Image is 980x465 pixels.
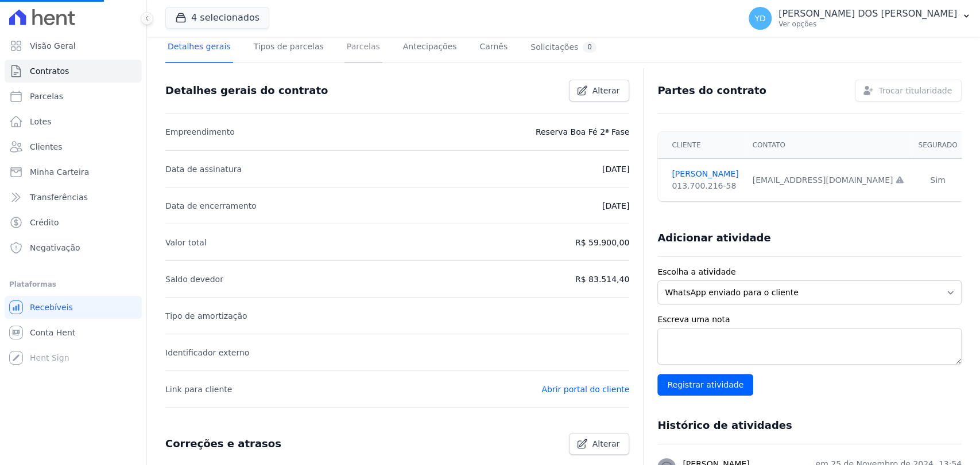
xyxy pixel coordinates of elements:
span: Transferências [30,192,88,203]
p: Data de encerramento [165,199,257,213]
a: Detalhes gerais [165,33,233,63]
th: Segurado [911,132,964,159]
p: [DATE] [602,162,629,176]
button: YD [PERSON_NAME] DOS [PERSON_NAME] Ver opções [739,2,980,34]
span: Alterar [592,85,620,96]
label: Escolha a atividade [657,266,962,278]
p: [PERSON_NAME] DOS [PERSON_NAME] [778,8,957,19]
h3: Adicionar atividade [657,231,770,245]
a: Lotes [5,110,142,133]
a: Clientes [5,135,142,158]
p: Valor total [165,236,207,249]
h3: Correções e atrasos [165,437,281,451]
p: R$ 59.900,00 [575,236,629,249]
span: Conta Hent [30,327,75,338]
a: Visão Geral [5,34,142,57]
a: Transferências [5,186,142,209]
span: Alterar [592,438,620,450]
a: Solicitações0 [528,33,599,63]
span: Clientes [30,141,62,153]
span: Crédito [30,217,59,228]
a: [PERSON_NAME] [672,168,738,180]
h3: Detalhes gerais do contrato [165,84,328,97]
span: Negativação [30,242,80,253]
p: Identificador externo [165,346,249,360]
div: 0 [583,42,596,53]
div: [EMAIL_ADDRESS][DOMAIN_NAME] [753,174,905,186]
div: Plataformas [9,278,137,291]
a: Abrir portal do cliente [541,385,629,394]
p: Data de assinatura [165,162,242,176]
a: Parcelas [5,85,142,108]
h3: Partes do contrato [657,84,766,97]
p: Ver opções [778,19,957,29]
div: Solicitações [530,42,596,53]
button: 4 selecionados [165,7,269,29]
a: Tipos de parcelas [251,33,326,63]
a: Recebíveis [5,296,142,319]
a: Parcelas [344,33,382,63]
p: Empreendimento [165,125,235,139]
a: Minha Carteira [5,161,142,183]
div: 013.700.216-58 [672,180,738,192]
a: Carnês [477,33,510,63]
span: Contratos [30,65,69,77]
a: Negativação [5,236,142,259]
span: Minha Carteira [30,166,89,178]
span: Parcelas [30,91,63,102]
a: Alterar [569,80,630,101]
a: Contratos [5,60,142,83]
p: Saldo devedor [165,272,223,286]
span: Visão Geral [30,40,76,52]
span: Recebíveis [30,302,73,313]
td: Sim [911,159,964,202]
a: Antecipações [401,33,459,63]
span: YD [754,14,765,22]
a: Conta Hent [5,321,142,344]
input: Registrar atividade [657,374,753,396]
th: Cliente [658,132,745,159]
p: Tipo de amortização [165,309,247,323]
span: Lotes [30,116,52,127]
p: Link para cliente [165,382,232,396]
a: Crédito [5,211,142,234]
p: Reserva Boa Fé 2ª Fase [536,125,629,139]
a: Alterar [569,433,630,455]
p: R$ 83.514,40 [575,272,629,286]
h3: Histórico de atividades [657,419,792,432]
label: Escreva uma nota [657,314,962,326]
th: Contato [746,132,912,159]
p: [DATE] [602,199,629,213]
